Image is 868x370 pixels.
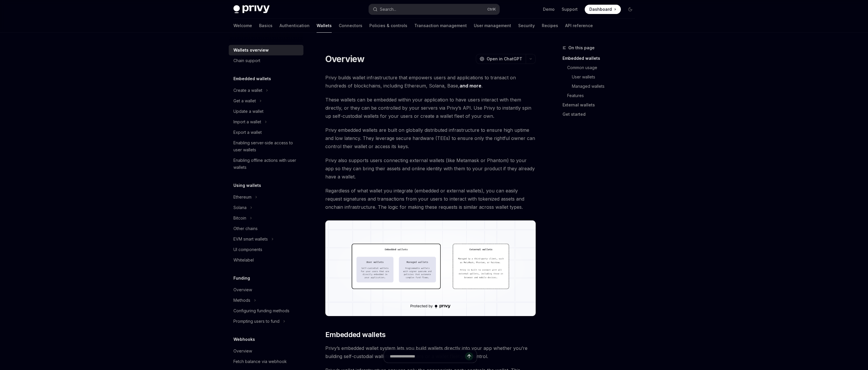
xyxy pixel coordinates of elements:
div: Prompting users to fund [233,318,280,325]
a: Overview [229,285,303,295]
div: Get a wallet [233,97,256,104]
div: Other chains [233,225,258,232]
span: These wallets can be embedded within your application to have users interact with them directly, ... [325,96,536,120]
span: Privy embedded wallets are built on globally distributed infrastructure to ensure high uptime and... [325,126,536,150]
a: Demo [543,6,555,12]
a: Enabling offline actions with user wallets [229,155,303,173]
a: Enabling server-side access to user wallets [229,138,303,155]
span: Dashboard [589,6,612,12]
div: Export a wallet [233,129,262,136]
a: User management [474,19,511,33]
span: Ctrl K [487,7,496,12]
img: images/walletoverview.png [325,220,536,316]
a: Support [562,6,578,12]
div: Fetch balance via webhook [233,358,287,365]
div: Update a wallet [233,108,263,115]
button: Toggle EVM smart wallets section [229,234,303,244]
h5: Webhooks [233,336,255,343]
div: EVM smart wallets [233,236,268,243]
div: Enabling offline actions with user wallets [233,157,300,171]
a: Configuring funding methods [229,306,303,316]
button: Toggle Import a wallet section [229,117,303,127]
a: API reference [565,19,593,33]
a: Connectors [339,19,362,33]
div: Ethereum [233,194,252,201]
span: Privy builds wallet infrastructure that empowers users and applications to transact on hundreds o... [325,73,536,90]
div: Wallets overview [233,47,269,54]
div: Chain support [233,57,260,64]
span: On this page [568,44,595,51]
a: Update a wallet [229,106,303,117]
div: Overview [233,286,252,293]
a: Other chains [229,223,303,234]
a: Embedded wallets [563,54,640,63]
button: Toggle Create a wallet section [229,85,303,96]
a: Features [563,91,640,100]
button: Toggle Prompting users to fund section [229,316,303,327]
a: Fetch balance via webhook [229,356,303,367]
button: Open search [369,4,500,15]
a: Welcome [233,19,252,33]
a: Whitelabel [229,255,303,265]
a: Common usage [563,63,640,72]
span: Embedded wallets [325,330,385,339]
button: Open in ChatGPT [476,54,526,64]
a: Policies & controls [369,19,407,33]
a: Get started [563,110,640,119]
a: Wallets [317,19,332,33]
div: Methods [233,297,250,304]
span: Open in ChatGPT [487,56,522,62]
div: Overview [233,348,252,355]
a: Managed wallets [563,82,640,91]
button: Toggle Solana section [229,202,303,213]
h5: Using wallets [233,182,261,189]
a: Security [518,19,535,33]
span: Privy also supports users connecting external wallets (like Metamask or Phantom) to your app so t... [325,156,536,181]
a: Overview [229,346,303,356]
div: Import a wallet [233,118,261,125]
img: dark logo [233,5,270,13]
div: Search... [380,6,396,13]
button: Toggle Bitcoin section [229,213,303,223]
h5: Funding [233,275,250,282]
div: Enabling server-side access to user wallets [233,139,300,153]
a: Basics [259,19,273,33]
h5: Embedded wallets [233,75,271,82]
div: Create a wallet [233,87,262,94]
div: Bitcoin [233,215,246,222]
div: UI components [233,246,262,253]
input: Ask a question... [390,350,465,363]
a: Authentication [280,19,310,33]
button: Send message [465,352,473,360]
button: Toggle Get a wallet section [229,96,303,106]
button: Toggle dark mode [626,5,635,14]
a: External wallets [563,100,640,110]
a: Recipes [542,19,558,33]
span: Privy’s embedded wallet system lets you build wallets directly into your app whether you’re build... [325,344,536,360]
a: User wallets [563,72,640,82]
a: Transaction management [414,19,467,33]
a: Dashboard [585,5,621,14]
span: Regardless of what wallet you integrate (embedded or external wallets), you can easily request si... [325,187,536,211]
a: Export a wallet [229,127,303,138]
div: Whitelabel [233,257,254,264]
a: and more [460,83,481,89]
div: Configuring funding methods [233,307,289,314]
h1: Overview [325,54,365,64]
a: Wallets overview [229,45,303,55]
button: Toggle Ethereum section [229,192,303,202]
a: Chain support [229,55,303,66]
div: Solana [233,204,247,211]
a: UI components [229,244,303,255]
button: Toggle Methods section [229,295,303,306]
